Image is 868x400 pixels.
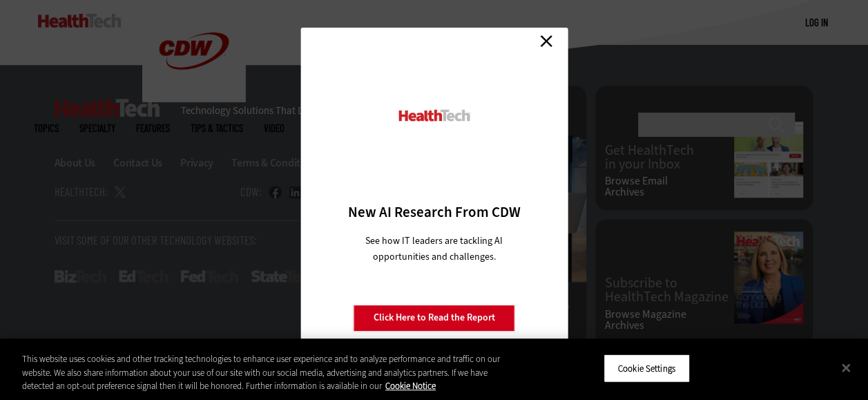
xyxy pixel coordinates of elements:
p: See how IT leaders are tackling AI opportunities and challenges. [349,233,519,265]
a: Click Here to Read the Report [354,305,515,331]
a: More information about your privacy [385,380,436,392]
a: Close [536,31,557,52]
div: This website uses cookies and other tracking technologies to enhance user experience and to analy... [22,352,521,393]
img: HealthTech_0.png [396,108,472,123]
button: Cookie Settings [604,354,690,383]
button: Close [831,352,861,383]
h3: New AI Research From CDW [325,202,543,222]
